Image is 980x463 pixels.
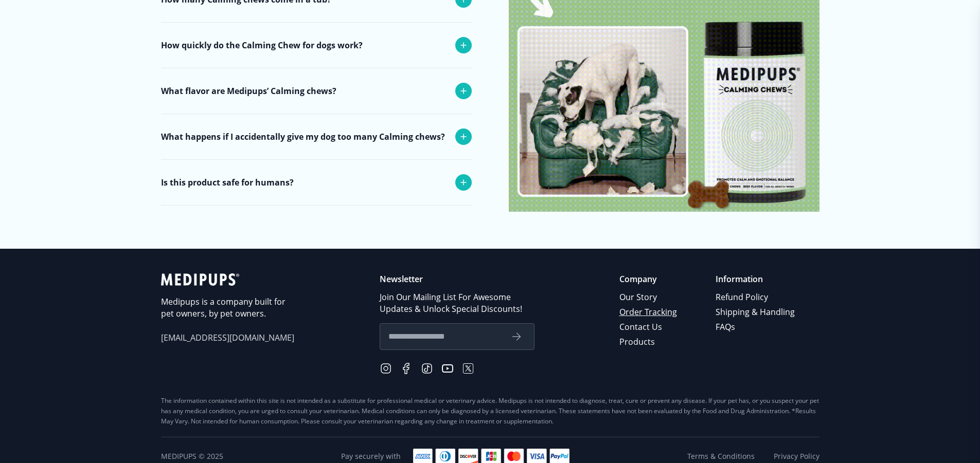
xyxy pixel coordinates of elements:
p: Medipups is a company built for pet owners, by pet owners. [161,296,295,320]
p: Join Our Mailing List For Awesome Updates & Unlock Special Discounts! [380,291,534,315]
p: How quickly do the Calming Chew for dogs work? [161,39,363,51]
p: Is this product safe for humans? [161,176,294,189]
div: Beef Flavored: Our chews will leave your pup begging for MORE! [161,114,470,146]
a: Our Story [619,290,679,305]
p: What happens if I accidentally give my dog too many Calming chews? [161,131,445,143]
div: We created our Calming Chews as an helpful, fast remedy. The ingredients have a calming effect on... [161,68,470,175]
p: What flavor are Medipups’ Calming chews? [161,85,336,97]
a: Order Tracking [619,305,679,320]
a: Products [619,335,679,349]
a: Refund Policy [716,290,796,305]
div: Please see a veterinarian as soon as possible if you accidentally give too many. If you’re unsure... [161,159,470,217]
div: All our products are intended to be consumed by dogs and are not safe for human consumption. Plea... [161,205,470,250]
a: Terms & Conditions [687,451,755,461]
div: Each tub contains 30 chews. [161,22,470,55]
span: Pay securely with [341,451,401,461]
div: The information contained within this site is not intended as a substitute for professional medic... [161,396,819,427]
span: Medipups © 2025 [161,451,223,461]
a: Privacy Policy [774,451,819,461]
p: Newsletter [380,273,534,285]
a: FAQs [716,320,796,335]
span: [EMAIL_ADDRESS][DOMAIN_NAME] [161,332,295,344]
a: Contact Us [619,320,679,335]
p: Company [619,273,679,285]
p: Information [716,273,796,285]
a: Shipping & Handling [716,305,796,320]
